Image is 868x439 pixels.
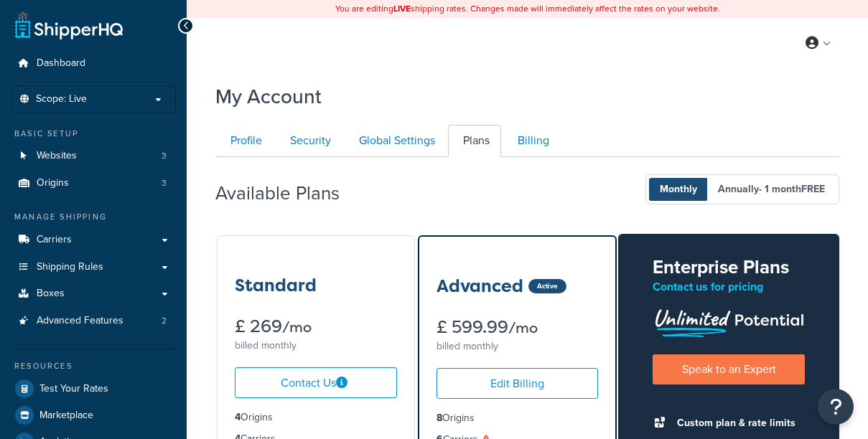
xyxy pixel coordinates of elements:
[11,308,176,334] a: Advanced Features 2
[437,410,599,426] li: Origins
[11,280,176,307] a: Boxes
[37,57,85,70] span: Dashboard
[235,276,317,295] h3: Standard
[653,304,805,337] img: Unlimited Potential
[37,177,69,189] span: Origins
[37,261,103,273] span: Shipping Rules
[437,410,442,425] strong: 8
[215,82,322,110] h1: My Account
[235,410,397,425] li: Origins
[11,143,176,169] a: Websites 3
[437,336,599,357] div: billed monthly
[11,211,176,223] div: Manage Shipping
[645,174,839,204] button: Monthly Annually- 1 monthFREE
[215,183,361,204] h2: Available Plans
[437,277,523,296] h3: Advanced
[11,128,176,140] div: Basic Setup
[11,254,176,280] a: Shipping Rules
[15,11,123,39] a: ShipperHQ Home
[235,336,397,356] div: billed monthly
[393,2,411,15] b: LIVE
[37,315,123,327] span: Advanced Features
[162,177,167,189] span: 3
[162,315,167,327] span: 2
[11,402,176,428] a: Marketplace
[653,354,805,384] a: Speak to an Expert
[11,50,176,77] a: Dashboard
[275,125,342,157] a: Security
[11,227,176,253] a: Carriers
[11,360,176,372] div: Resources
[649,178,708,201] span: Monthly
[39,410,93,422] span: Marketplace
[37,234,72,246] span: Carriers
[670,413,805,433] li: Custom plan & rate limits
[215,125,274,157] a: Profile
[437,368,599,399] a: Edit Billing
[37,288,65,300] span: Boxes
[448,125,501,157] a: Plans
[528,279,566,293] div: Active
[801,181,825,197] b: FREE
[653,277,805,297] p: Contact us for pricing
[235,367,397,398] a: Contact Us
[11,376,176,402] a: Test Your Rates
[11,170,176,197] li: Origins
[37,150,77,162] span: Websites
[818,389,854,425] button: Open Resource Center
[508,318,538,338] small: /mo
[707,178,836,201] span: Annually
[437,318,599,336] div: £ 599.99
[344,125,447,157] a: Global Settings
[11,170,176,197] a: Origins 3
[235,410,241,425] strong: 4
[11,143,176,169] li: Websites
[282,317,312,337] small: /mo
[162,150,167,162] span: 3
[653,257,805,278] h2: Enterprise Plans
[39,383,108,395] span: Test Your Rates
[11,308,176,334] li: Advanced Features
[503,125,561,157] a: Billing
[36,93,87,105] span: Scope: Live
[759,181,825,197] span: - 1 month
[235,318,397,336] div: £ 269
